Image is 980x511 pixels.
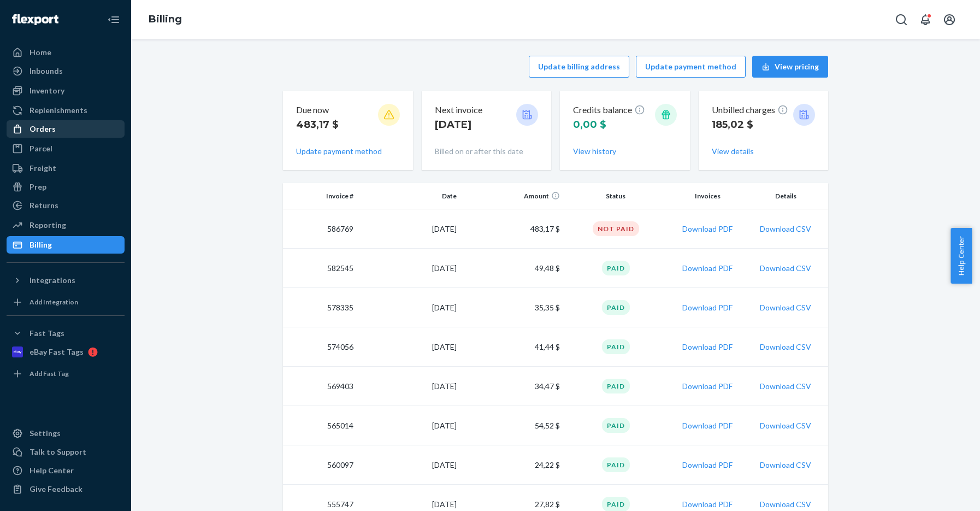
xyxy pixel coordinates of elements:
button: Open account menu [938,9,960,31]
div: Replenishments [29,105,87,116]
div: Help Center [29,465,74,476]
div: Paid [602,339,630,354]
div: Paid [602,418,630,433]
button: View details [712,146,754,157]
div: Parcel [29,143,52,154]
td: 574056 [283,327,358,367]
a: Orders [7,120,125,138]
button: Open Search Box [890,9,912,31]
button: Update billing address [529,56,629,78]
div: Paid [602,379,630,393]
button: Download PDF [682,302,733,313]
a: Talk to Support [7,443,125,461]
div: Reporting [29,220,66,231]
div: Orders [29,124,56,134]
button: Give Feedback [7,480,125,498]
a: eBay Fast Tags [7,343,125,361]
a: Returns [7,197,125,214]
button: Download CSV [760,224,811,234]
p: Next invoice [435,104,482,116]
div: Home [29,47,51,58]
button: View pricing [752,56,828,78]
a: Prep [7,178,125,196]
td: [DATE] [358,327,461,367]
button: Download PDF [682,263,733,274]
th: Invoice # [283,183,358,209]
div: Paid [602,261,630,275]
td: 586769 [283,209,358,249]
a: Settings [7,425,125,442]
a: Parcel [7,140,125,157]
button: Download CSV [760,499,811,510]
td: 49,48 $ [461,249,564,288]
div: Add Integration [29,297,78,307]
button: Update payment method [636,56,746,78]
th: Details [748,183,828,209]
td: 41,44 $ [461,327,564,367]
button: Close Navigation [103,9,125,31]
td: 483,17 $ [461,209,564,249]
div: Give Feedback [29,484,82,495]
button: Update payment method [296,146,382,157]
a: Add Integration [7,293,125,311]
td: 578335 [283,288,358,327]
button: Download CSV [760,302,811,313]
button: Download PDF [682,420,733,431]
button: View history [573,146,616,157]
button: Download CSV [760,460,811,471]
td: 565014 [283,406,358,445]
td: 24,22 $ [461,445,564,485]
th: Invoices [668,183,748,209]
p: 483,17 $ [296,118,339,132]
td: 35,35 $ [461,288,564,327]
button: Integrations [7,272,125,289]
td: [DATE] [358,209,461,249]
div: Prep [29,181,46,192]
td: 34,47 $ [461,367,564,406]
div: Inbounds [29,66,63,77]
a: Inventory [7,82,125,99]
p: Due now [296,104,339,116]
div: Add Fast Tag [29,369,69,378]
div: Paid [602,300,630,315]
td: [DATE] [358,406,461,445]
button: Open notifications [914,9,936,31]
div: Settings [29,428,61,439]
th: Status [564,183,668,209]
div: eBay Fast Tags [29,346,84,357]
button: Download PDF [682,342,733,353]
td: [DATE] [358,249,461,288]
button: Download CSV [760,381,811,392]
th: Date [358,183,461,209]
div: Returns [29,200,58,211]
td: 582545 [283,249,358,288]
div: Inventory [29,85,64,96]
div: Integrations [29,275,75,286]
td: [DATE] [358,445,461,485]
ol: breadcrumbs [140,4,191,36]
td: 569403 [283,367,358,406]
button: Help Center [951,228,972,284]
span: 0,00 $ [573,119,606,131]
div: Billing [29,239,52,250]
button: Download CSV [760,342,811,353]
div: Freight [29,163,56,174]
div: Paid [602,457,630,472]
p: Unbilled charges [712,104,788,116]
img: Flexport logo [12,14,58,25]
p: 185,02 $ [712,118,788,132]
a: Replenishments [7,102,125,119]
a: Home [7,44,125,61]
a: Billing [149,13,182,25]
td: [DATE] [358,288,461,327]
a: Inbounds [7,62,125,80]
button: Download CSV [760,263,811,274]
th: Amount [461,183,564,209]
button: Download PDF [682,381,733,392]
div: Fast Tags [29,328,64,339]
button: Download PDF [682,224,733,234]
p: Billed on or after this date [435,146,539,157]
button: Download PDF [682,499,733,510]
td: 560097 [283,445,358,485]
